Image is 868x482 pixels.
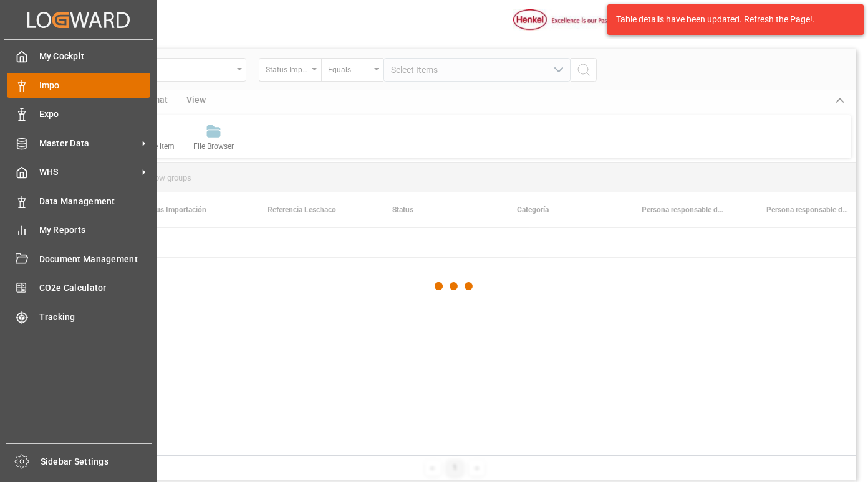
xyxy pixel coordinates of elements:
[7,189,150,213] a: Data Management
[41,455,152,468] span: Sidebar Settings
[39,108,151,121] span: Expo
[7,305,150,329] a: Tracking
[7,247,150,271] a: Document Management
[39,79,151,92] span: Impo
[39,224,151,237] span: My Reports
[7,73,150,97] a: Impo
[7,218,150,242] a: My Reports
[7,102,150,126] a: Expo
[39,166,138,179] span: WHS
[39,195,151,208] span: Data Management
[39,137,138,150] span: Master Data
[7,276,150,300] a: CO2e Calculator
[39,253,151,266] span: Document Management
[39,311,151,324] span: Tracking
[616,13,846,26] div: Table details have been updated. Refresh the Page!.
[39,281,151,295] span: CO2e Calculator
[39,50,151,63] span: My Cockpit
[7,44,150,69] a: My Cockpit
[513,9,618,31] img: Henkel%20logo.jpg_1689854090.jpg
